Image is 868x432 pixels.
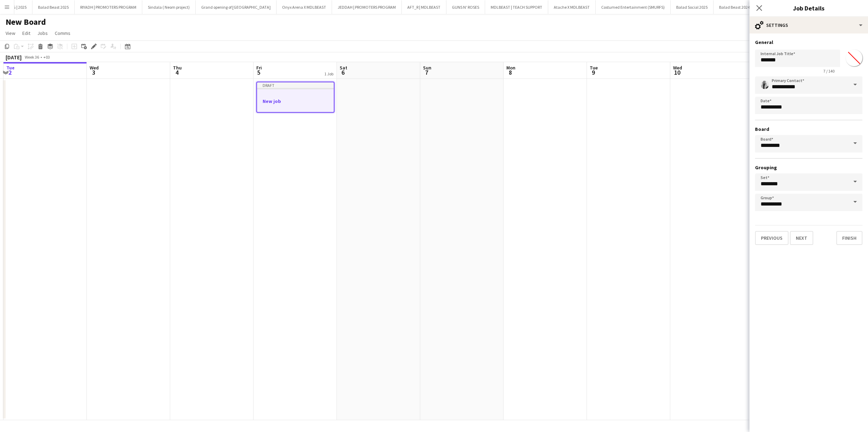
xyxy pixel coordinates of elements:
h3: General [755,39,862,45]
div: [DATE] [6,54,22,61]
span: Mon [506,65,515,71]
span: Sun [423,65,431,71]
button: Grand opening of [GEOGRAPHIC_DATA] [196,0,277,14]
button: Previous [755,231,788,245]
span: Tue [6,65,15,71]
button: GUNS N' ROSES [446,0,485,14]
span: 9 [589,68,598,76]
button: Sindala ( Neom project) [142,0,196,14]
div: Settings [749,17,868,33]
button: Balad Social 2025 [671,0,714,14]
button: Onyx Arena X MDLBEAST [277,0,332,14]
h3: Job Details [749,3,868,13]
a: Edit [20,29,33,38]
span: Fri [256,65,262,71]
button: Next [790,231,813,245]
span: Wed [673,65,682,71]
span: 8 [505,68,515,76]
span: 4 [172,68,182,76]
span: Edit [22,30,30,36]
div: 1 Job [324,71,333,76]
span: 10 [672,68,682,76]
span: Tue [590,65,598,71]
span: 7 [422,68,431,76]
span: 7 / 140 [818,68,840,74]
span: Sat [340,65,347,71]
button: RIYADH | PROMOTERS PROGRAM [75,0,142,14]
a: View [3,29,18,38]
button: AFT_R | MDLBEAST [402,0,446,14]
button: Balad Beast 2024 [714,0,756,14]
button: Costumed Entertainment (SMURFS) [596,0,671,14]
h3: Grouping [755,164,862,171]
h1: New Board [6,17,46,27]
span: 3 [89,68,99,76]
span: Week 36 [23,54,40,60]
span: Comms [55,30,70,36]
button: Atache X MDLBEAST [548,0,596,14]
span: 6 [339,68,347,76]
app-job-card: DraftNew job [256,82,334,113]
button: Finish [836,231,862,245]
span: Jobs [37,30,48,36]
a: Comms [52,29,73,38]
div: Draft [257,82,334,88]
h3: Board [755,126,862,132]
span: 2 [5,68,15,76]
button: MDLBEAST | TEACH SUPPORT [485,0,548,14]
a: Jobs [35,29,51,38]
button: JEDDAH | PROMOTERS PROGRAM [332,0,402,14]
button: Balad Beast 2025 [32,0,75,14]
div: +03 [43,54,50,60]
span: Thu [173,65,182,71]
h3: New job [257,98,334,104]
span: Wed [90,65,99,71]
span: View [6,30,15,36]
span: 5 [255,68,262,76]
